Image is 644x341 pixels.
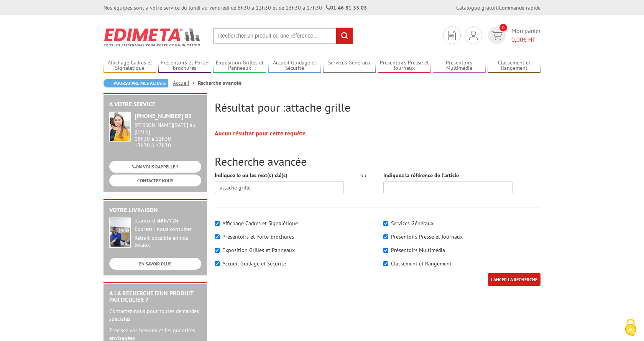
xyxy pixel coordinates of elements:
[173,79,198,86] a: Accueil
[499,24,507,31] span: 0
[222,260,286,267] label: Accueil Guidage et Sécurité
[103,79,168,87] a: Poursuivre mes achats
[215,261,220,266] input: Accueil Guidage et Sécurité
[391,220,434,227] label: Services Généraux
[222,220,298,227] label: Affichage Cadres et Signalétique
[456,4,540,12] div: |
[103,23,201,51] img: Edimeta
[109,161,201,173] a: ON VOUS RAPPELLE ?
[222,233,294,240] label: Présentoirs et Porte-brochures
[383,234,388,239] input: Présentoirs Presse et Journaux
[383,261,388,266] input: Classement et Rangement
[511,36,523,43] span: 0,00
[391,260,452,267] label: Classement et Rangement
[355,171,372,179] div: ou
[215,129,307,137] strong: Aucun résultat pour cette requête.
[103,59,156,72] a: Affichage Cadres et Signalétique
[621,318,640,337] img: Cookies (fenêtre modale)
[158,217,178,224] strong: 48h/72h
[383,221,388,226] input: Services Généraux
[391,247,445,254] label: Présentoirs Multimédia
[135,235,201,249] div: Retrait possible en nos locaux
[486,26,540,44] a: devis rapide 0 Mon panier 0,00€ HT
[213,28,353,44] input: Rechercher un produit ou une référence...
[215,155,540,168] h2: Recherche avancée
[617,315,644,341] button: Cookies (fenêtre modale)
[215,234,220,239] input: Présentoirs et Porte-brochures
[323,59,376,72] a: Services Généraux
[326,4,367,11] strong: 01 46 81 33 03
[135,217,201,224] div: Standard :
[222,247,295,254] label: Exposition Grilles et Panneaux
[109,217,131,248] img: widget-livraison.jpg
[268,59,321,72] a: Accueil Guidage et Sécurité
[499,4,540,11] a: Commande rapide
[135,122,201,135] div: [PERSON_NAME][DATE] au [DATE]
[109,258,201,270] a: EN SAVOIR PLUS
[135,226,201,233] div: Express : nous consulter
[469,31,478,40] img: devis rapide
[198,79,242,87] li: Recherche avancée
[215,171,287,179] label: Indiquez le ou les mot(s) clé(s)
[488,273,540,286] input: LANCER LA RECHERCHE
[213,59,266,72] a: Exposition Grilles et Panneaux
[109,207,201,214] h2: Votre livraison
[215,248,220,253] input: Exposition Grilles et Panneaux
[336,28,353,44] input: rechercher
[158,59,211,72] a: Présentoirs et Porte-brochures
[511,35,540,44] span: € HT
[391,233,463,240] label: Présentoirs Presse et Journaux
[511,26,540,44] span: Mon panier
[433,59,486,72] a: Présentoirs Multimédia
[383,171,459,179] label: Indiquez la référence de l'article
[215,221,220,226] input: Affichage Cadres et Signalétique
[135,112,192,120] strong: [PHONE_NUMBER] 03
[103,4,367,12] div: Nos équipes sont à votre service du lundi au vendredi de 8h30 à 12h30 et de 13h30 à 17h30
[378,59,431,72] a: Présentoirs Presse et Journaux
[383,248,388,253] input: Présentoirs Multimédia
[448,31,456,40] img: devis rapide
[135,122,201,148] div: 08h30 à 12h30 13h30 à 17h30
[109,101,201,108] h2: A votre service
[109,112,131,142] img: widget-service.jpg
[109,175,201,186] a: CONTACTEZ-NOUS
[491,31,503,40] img: devis rapide
[488,59,540,72] a: Classement et Rangement
[215,101,540,114] h2: Résultat pour :
[456,4,498,11] a: Catalogue gratuit
[286,100,350,115] span: attache grille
